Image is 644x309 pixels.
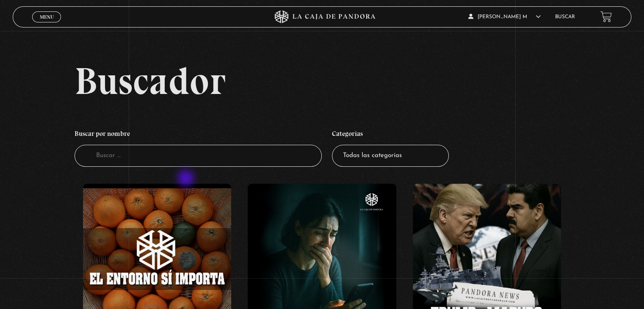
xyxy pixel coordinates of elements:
span: Menu [40,14,54,19]
span: [PERSON_NAME] M [468,14,541,19]
a: View your shopping cart [600,11,612,22]
span: Cerrar [37,21,57,27]
h2: Buscador [75,62,631,100]
h4: Buscar por nombre [75,125,322,145]
a: Buscar [555,14,575,19]
h4: Categorías [332,125,449,145]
